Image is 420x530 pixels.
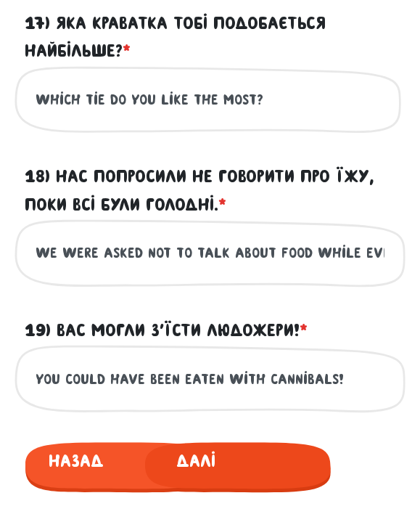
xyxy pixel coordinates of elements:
input: Твоя відповідь [36,362,384,395]
label: 17) Яка краватка тобі подобається найбільше? [25,9,395,65]
span: Далі [145,442,247,476]
span: Назад [25,442,128,476]
label: 18) Нас попросили не говорити про їжу, поки всі були голодні. [25,163,395,219]
label: 19) Вас могли з’їсти людожери! [25,317,308,344]
input: Твоя відповідь [36,83,384,116]
input: Твоя відповідь [36,237,384,269]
